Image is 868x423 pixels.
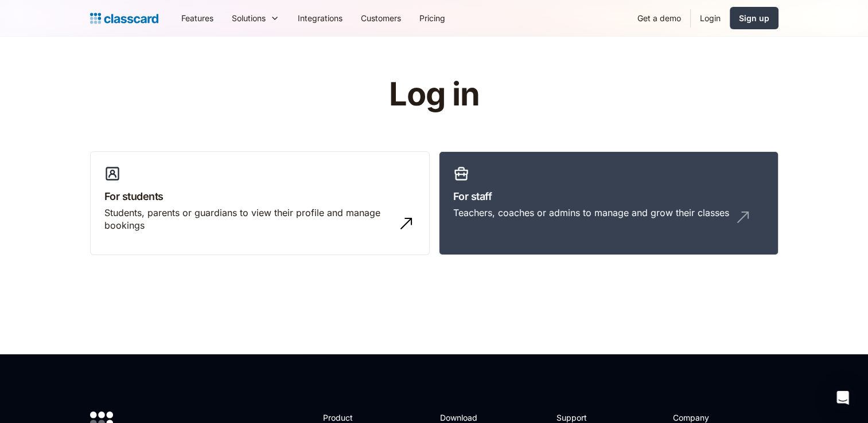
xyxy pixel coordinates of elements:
h1: Log in [252,77,616,112]
a: Pricing [410,5,454,31]
a: Get a demo [628,5,690,31]
a: Integrations [289,5,352,31]
div: Solutions [232,12,266,24]
a: Customers [352,5,410,31]
h3: For staff [453,189,764,204]
a: For staffTeachers, coaches or admins to manage and grow their classes [439,151,779,256]
div: Solutions [223,5,289,31]
a: Features [172,5,223,31]
div: Students, parents or guardians to view their profile and manage bookings [104,206,392,232]
h3: For students [104,189,415,204]
div: Teachers, coaches or admins to manage and grow their classes [453,206,729,219]
div: Open Intercom Messenger [829,384,857,412]
div: Sign up [739,12,769,24]
a: Sign up [730,7,779,29]
a: Login [691,5,730,31]
a: home [90,10,158,26]
a: For studentsStudents, parents or guardians to view their profile and manage bookings [90,151,430,256]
